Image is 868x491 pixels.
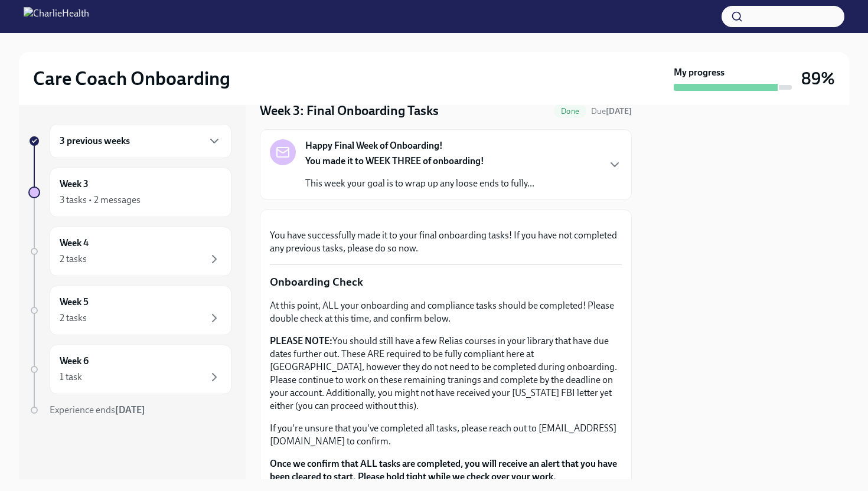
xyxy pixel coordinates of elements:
[260,102,439,120] h4: Week 3: Final Onboarding Tasks
[305,139,443,152] strong: Happy Final Week of Onboarding!
[60,312,87,325] div: 2 tasks
[28,227,231,276] a: Week 42 tasks
[60,194,141,207] div: 3 tasks • 2 messages
[60,253,87,266] div: 2 tasks
[801,68,835,89] h3: 89%
[60,296,89,309] h6: Week 5
[24,7,89,26] img: CharlieHealth
[60,355,89,368] h6: Week 6
[28,168,231,217] a: Week 33 tasks • 2 messages
[606,106,632,116] strong: [DATE]
[60,237,89,250] h6: Week 4
[115,404,145,415] strong: [DATE]
[270,335,622,413] p: You should still have a few Relias courses in your library that have due dates further out. These...
[28,286,231,335] a: Week 52 tasks
[674,66,725,79] strong: My progress
[28,345,231,394] a: Week 61 task
[591,106,632,116] span: Due
[305,155,484,166] strong: You made it to WEEK THREE of onboarding!
[50,124,231,158] div: 3 previous weeks
[305,177,534,190] p: This week your goal is to wrap up any loose ends to fully...
[270,422,622,448] p: If you're unsure that you've completed all tasks, please reach out to [EMAIL_ADDRESS][DOMAIN_NAME...
[270,458,617,482] strong: Once we confirm that ALL tasks are completed, you will receive an alert that you have been cleare...
[60,371,82,384] div: 1 task
[270,229,622,255] p: You have successfully made it to your final onboarding tasks! If you have not completed any previ...
[60,135,130,148] h6: 3 previous weeks
[270,299,622,325] p: At this point, ALL your onboarding and compliance tasks should be completed! Please double check ...
[50,404,145,415] span: Experience ends
[270,335,332,346] strong: PLEASE NOTE:
[554,107,586,116] span: Done
[591,106,632,117] span: September 6th, 2025 10:00
[33,67,230,90] h2: Care Coach Onboarding
[60,178,89,191] h6: Week 3
[270,274,622,290] p: Onboarding Check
